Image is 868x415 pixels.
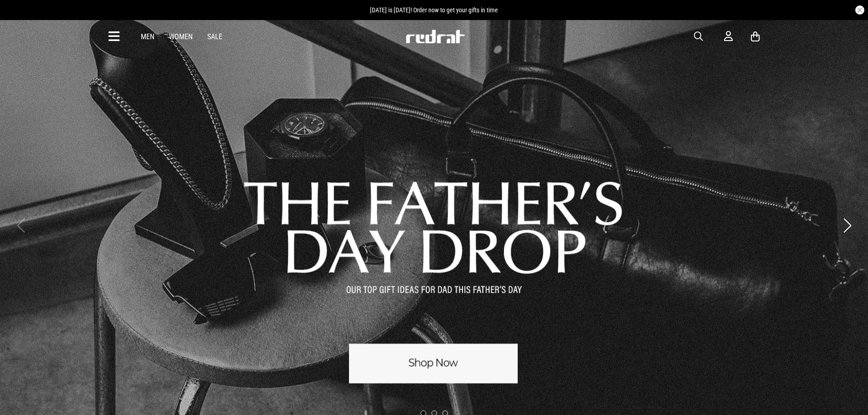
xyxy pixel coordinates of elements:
button: Next slide [841,215,853,236]
a: Women [169,32,193,41]
a: Men [141,32,154,41]
span: [DATE] is [DATE]! Order now to get your gifts in time [370,6,498,14]
button: Previous slide [15,215,27,236]
img: Redrat logo [405,30,465,43]
a: Sale [207,32,222,41]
